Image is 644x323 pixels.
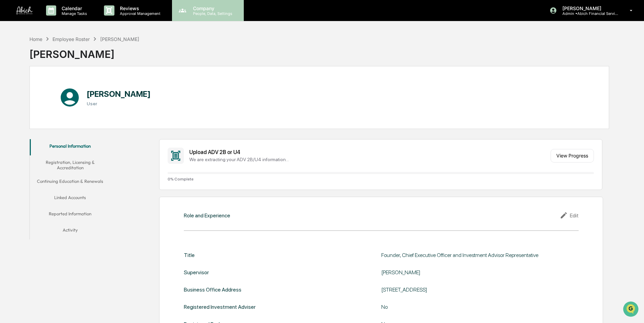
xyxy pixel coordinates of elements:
h3: User [87,101,151,106]
p: Calendar [56,5,90,11]
iframe: Open customer support [622,301,641,319]
button: View Progress [551,149,594,163]
div: 🗄️ [49,86,55,91]
p: People, Data, Settings [188,11,236,16]
div: 🖐️ [7,86,12,91]
div: [PERSON_NAME] [381,269,551,276]
div: Founder, Chief Executive Officer and Investment Advisor Representative [381,252,551,258]
div: [PERSON_NAME] [100,36,139,42]
a: 🔎Data Lookup [4,95,45,108]
div: Title [184,252,195,258]
p: Approval Management [114,11,164,16]
button: Reported Information [30,207,111,223]
div: Supervisor [184,269,209,276]
button: Personal Information [30,139,111,155]
div: Edit [560,211,579,219]
span: Preclearance [14,85,44,92]
a: 🖐️Preclearance [4,83,46,95]
p: Admin • Abich Financial Services [557,11,620,16]
img: 1746055101610-c473b297-6a78-478c-a979-82029cc54cd1 [7,52,19,64]
p: How can we help? [7,14,123,25]
span: 0 % Complete [168,177,594,181]
a: Powered byPylon [48,114,82,120]
div: [PERSON_NAME] [29,43,139,60]
p: Reviews [114,5,164,11]
button: Registration, Licensing & Accreditation [30,155,111,175]
div: Employee Roster [52,36,90,42]
span: Attestations [56,85,84,92]
div: 🔎 [7,99,12,104]
div: Role and Experience [184,212,230,219]
div: Upload ADV 2B or U4 [189,149,548,155]
span: Data Lookup [14,98,43,105]
div: Registered Investment Adviser [184,304,256,310]
p: [PERSON_NAME] [557,5,620,11]
div: [STREET_ADDRESS] [381,286,551,293]
div: secondary tabs example [30,139,111,240]
button: Start new chat [115,54,123,62]
p: Company [188,5,236,11]
button: Linked Accounts [30,191,111,207]
div: Start new chat [23,52,111,59]
div: We are extracting your ADV 2B/U4 information... [189,157,548,162]
h1: [PERSON_NAME] [87,89,151,99]
p: Manage Tasks [56,11,90,16]
div: We're available if you need us! [23,59,86,64]
span: Pylon [67,115,82,120]
button: Continuing Education & Renewals [30,174,111,191]
a: 🗄️Attestations [46,83,87,95]
div: No [381,304,551,310]
img: logo [16,6,33,15]
div: Home [29,36,42,42]
button: Activity [30,223,111,239]
div: Business Office Address [184,286,241,293]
